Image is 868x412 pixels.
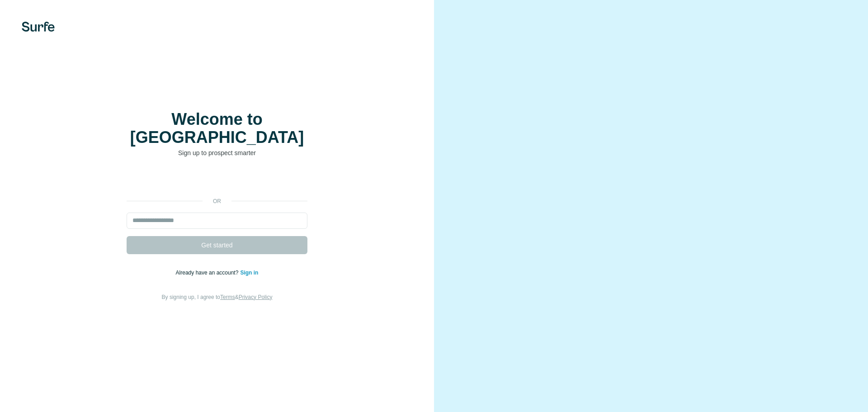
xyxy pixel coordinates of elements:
[239,294,273,300] a: Privacy Policy
[22,22,55,32] img: Surfe's logo
[176,270,241,276] span: Already have an account?
[203,197,231,205] p: or
[122,171,312,191] iframe: Bouton "Se connecter avec Google"
[240,270,258,276] a: Sign in
[162,294,273,300] span: By signing up, I agree to &
[127,110,307,147] h1: Welcome to [GEOGRAPHIC_DATA]
[127,148,307,157] p: Sign up to prospect smarter
[220,294,235,300] a: Terms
